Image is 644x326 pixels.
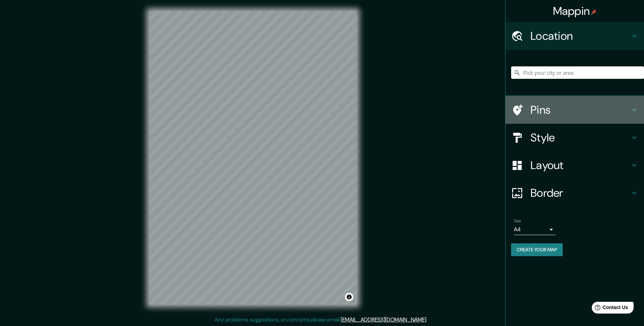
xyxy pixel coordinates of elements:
[215,316,427,324] p: Any problems, suggestions, or concerns please email .
[506,22,644,50] div: Location
[530,131,630,145] h4: Style
[506,151,644,179] div: Layout
[530,186,630,200] h4: Border
[341,316,426,323] a: [EMAIL_ADDRESS][DOMAIN_NAME]
[511,66,644,79] input: Pick your city or area
[427,316,428,324] div: .
[553,4,597,18] h4: Mappin
[530,158,630,172] h4: Layout
[506,124,644,151] div: Style
[345,293,353,301] button: Toggle attribution
[428,316,430,324] div: .
[506,179,644,207] div: Border
[149,11,357,305] canvas: Map
[511,243,563,256] button: Create your map
[530,103,630,117] h4: Pins
[514,224,555,235] div: A4
[591,9,597,15] img: pin-icon.png
[582,299,636,318] iframe: Help widget launcher
[506,96,644,124] div: Pins
[530,29,630,43] h4: Location
[514,218,521,224] label: Size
